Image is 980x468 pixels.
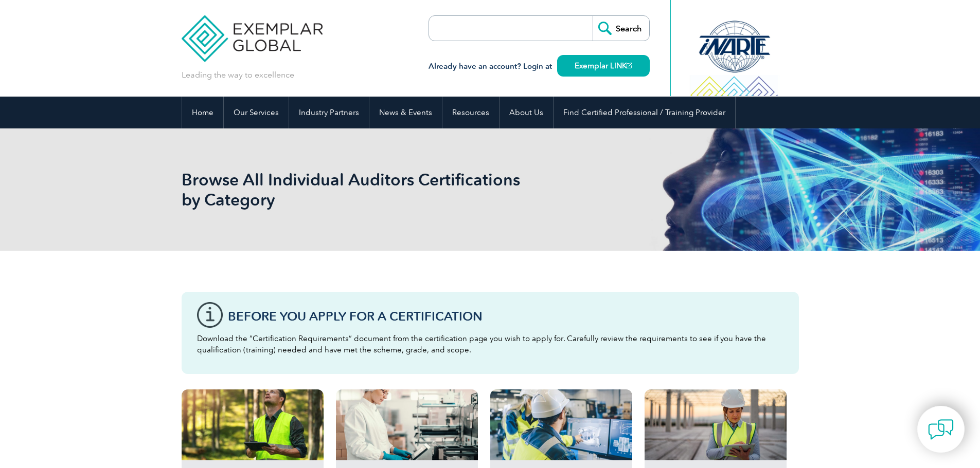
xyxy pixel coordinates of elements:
[224,97,289,128] a: Our Services
[182,69,294,81] p: Leading the way to excellence
[429,60,650,73] h3: Already have an account? Login at
[182,170,577,210] h1: Browse All Individual Auditors Certifications by Category
[182,97,223,128] a: Home
[369,97,442,128] a: News & Events
[228,310,783,323] h3: Before You Apply For a Certification
[442,97,499,128] a: Resources
[557,55,650,77] a: Exemplar LINK
[554,97,735,128] a: Find Certified Professional / Training Provider
[500,97,553,128] a: About Us
[593,16,649,41] input: Search
[928,417,954,442] img: contact-chat.png
[627,63,632,68] img: open_square.png
[197,333,783,355] p: Download the “Certification Requirements” document from the certification page you wish to apply ...
[289,97,369,128] a: Industry Partners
